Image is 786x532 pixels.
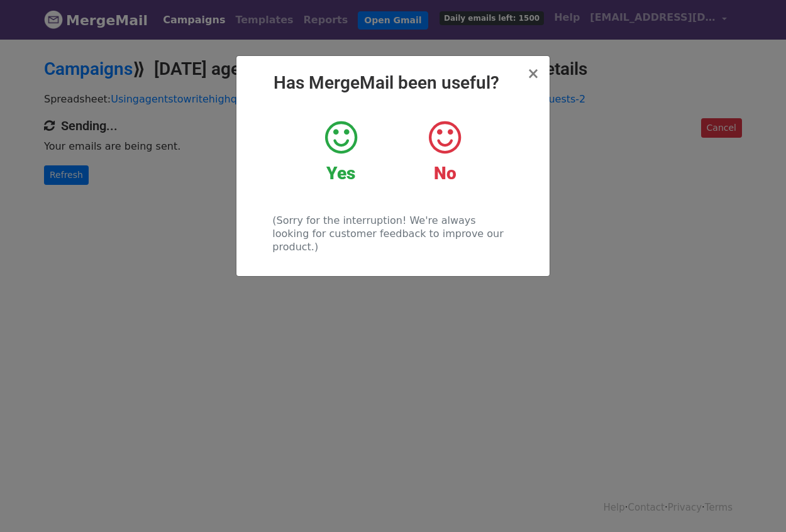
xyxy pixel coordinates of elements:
span: × [527,65,540,82]
a: No [402,119,487,184]
a: Yes [299,119,384,184]
h2: Has MergeMail been useful? [246,72,540,94]
strong: No [434,163,457,184]
p: (Sorry for the interruption! We're always looking for customer feedback to improve our product.) [272,214,513,253]
strong: Yes [326,163,355,184]
button: Close [527,66,540,81]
